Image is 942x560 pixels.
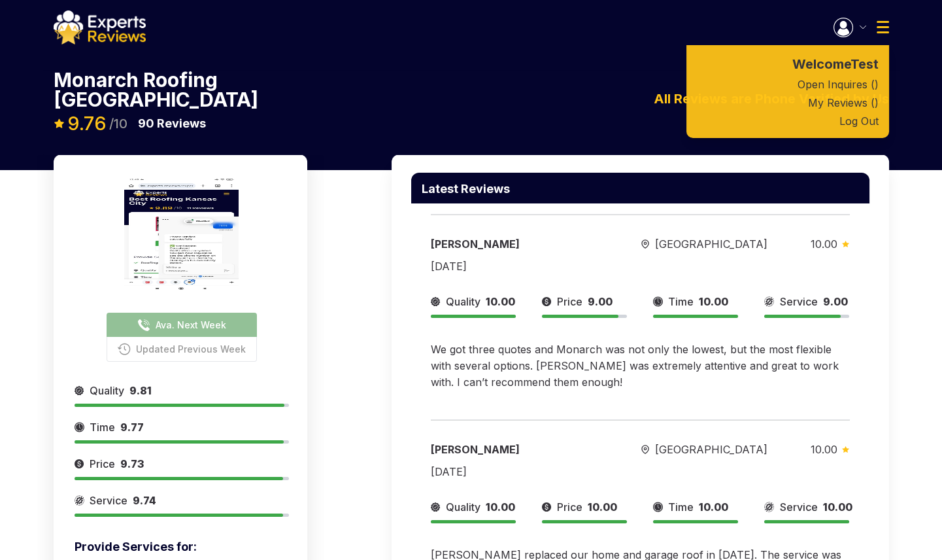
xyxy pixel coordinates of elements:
[90,419,115,435] span: Time
[75,493,84,508] img: slider icon
[641,445,649,455] img: slider icon
[764,294,774,309] img: slider icon
[764,499,774,515] img: slider icon
[486,500,515,514] span: 10.00
[686,94,889,112] a: My Reviews ( )
[699,500,728,514] span: 10.00
[107,337,257,362] button: Updated Previous Week
[120,457,144,470] span: 9.73
[822,500,852,514] span: 10.00
[779,294,817,309] span: Service
[133,494,156,507] span: 9.74
[641,239,649,249] img: slider icon
[686,53,889,75] a: Welcome Test
[107,313,257,337] button: Ava. Next Week
[542,294,552,309] img: slider icon
[668,499,694,515] span: Time
[431,499,441,515] img: slider icon
[137,319,150,332] img: buttonPhoneIcon
[779,499,817,515] span: Service
[431,464,467,480] div: [DATE]
[431,343,839,389] span: We got three quotes and Monarch was not only the lowest, but the most flexible with several optio...
[422,183,510,195] p: Latest Reviews
[860,26,866,29] img: Menu Icon
[431,442,598,457] div: [PERSON_NAME]
[75,419,84,435] img: slider icon
[75,538,289,556] p: Provide Services for:
[686,75,889,94] a: Open Inquires ( )
[654,236,767,252] span: [GEOGRAPHIC_DATA]
[120,421,144,434] span: 9.77
[67,113,107,135] span: 9.76
[699,295,728,308] span: 10.00
[54,10,146,44] img: logo
[588,500,617,514] span: 10.00
[431,236,598,252] div: [PERSON_NAME]
[90,493,127,508] span: Service
[542,499,552,515] img: slider icon
[486,295,515,308] span: 10.00
[654,89,889,109] p: All Reviews are Phone Verified by Us
[156,318,226,332] span: Ava. Next Week
[446,499,480,515] span: Quality
[810,443,837,456] span: 10.00
[842,446,849,453] img: slider icon
[138,116,154,130] span: 90
[136,342,246,356] span: Updated Previous Week
[75,383,84,398] img: slider icon
[90,383,124,398] span: Quality
[557,499,582,515] span: Price
[90,456,115,472] span: Price
[431,258,467,274] div: [DATE]
[557,294,582,309] span: Price
[118,343,131,355] img: buttonPhoneIcon
[588,295,613,308] span: 9.00
[833,18,853,37] img: Menu Icon
[75,456,84,472] img: slider icon
[653,499,663,515] img: slider icon
[842,241,849,247] img: slider icon
[138,114,206,133] p: Reviews
[668,294,694,309] span: Time
[446,294,480,309] span: Quality
[877,21,889,33] img: Menu Icon
[653,294,663,309] img: slider icon
[822,295,847,308] span: 9.00
[109,117,127,130] span: /10
[810,237,837,251] span: 10.00
[129,384,152,397] span: 9.81
[686,112,889,130] button: Log Out
[54,70,307,109] p: Monarch Roofing [GEOGRAPHIC_DATA]
[654,442,767,457] span: [GEOGRAPHIC_DATA]
[431,294,441,309] img: slider icon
